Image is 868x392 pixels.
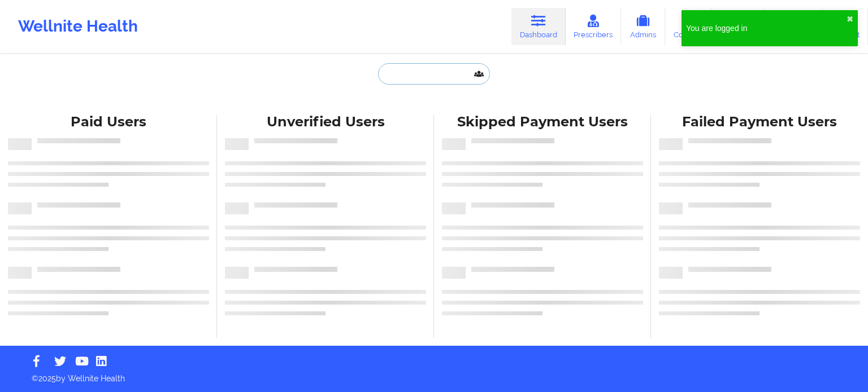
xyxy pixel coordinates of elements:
[847,15,853,24] button: close
[511,8,566,45] a: Dashboard
[8,113,209,131] div: Paid Users
[24,365,844,384] p: © 2025 by Wellnite Health
[442,113,643,131] div: Skipped Payment Users
[665,8,712,45] a: Coaches
[566,8,622,45] a: Prescribers
[686,23,847,34] div: You are logged in
[225,113,426,131] div: Unverified Users
[659,113,860,131] div: Failed Payment Users
[621,8,665,45] a: Admins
